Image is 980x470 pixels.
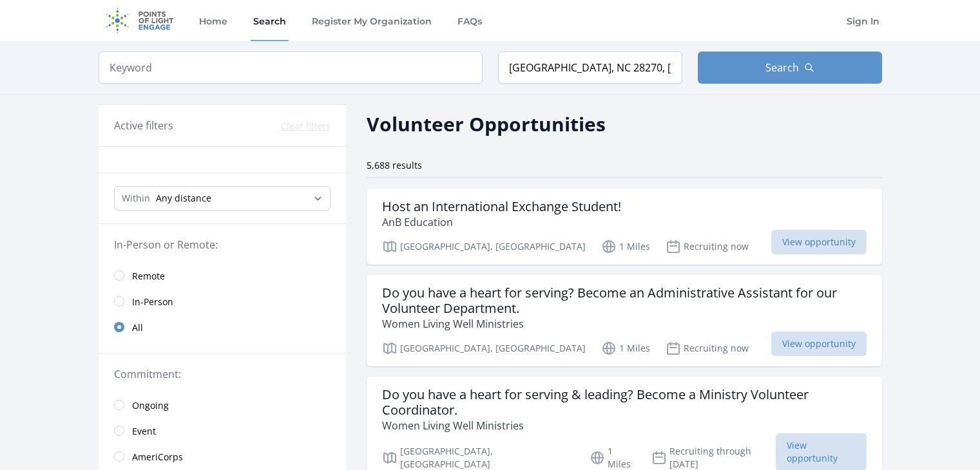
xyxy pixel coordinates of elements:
input: Keyword [99,52,483,84]
span: In-Person [132,296,173,308]
h3: Do you have a heart for serving & leading? Become a Ministry Volunteer Coordinator. [382,387,867,418]
h3: Active filters [114,118,173,133]
span: Event [132,425,156,438]
p: [GEOGRAPHIC_DATA], [GEOGRAPHIC_DATA] [382,239,586,254]
span: Search [765,60,799,75]
p: Recruiting now [666,239,749,254]
p: 1 Miles [601,239,650,254]
legend: In-Person or Remote: [114,237,331,252]
a: Remote [99,263,346,288]
span: Ongoing [132,399,169,412]
p: [GEOGRAPHIC_DATA], [GEOGRAPHIC_DATA] [382,341,586,356]
input: Location [498,52,682,84]
a: Host an International Exchange Student! AnB Education [GEOGRAPHIC_DATA], [GEOGRAPHIC_DATA] 1 Mile... [367,189,882,265]
a: Event [99,418,346,444]
a: All [99,314,346,340]
select: Search Radius [114,186,331,211]
button: Search [698,52,882,84]
button: Clear filters [281,120,331,133]
a: In-Person [99,288,346,314]
span: 5,688 results [367,159,422,171]
p: Recruiting now [666,341,749,356]
span: AmeriCorps [132,451,183,464]
span: View opportunity [771,230,867,254]
p: AnB Education [382,214,621,230]
p: Women Living Well Ministries [382,418,867,433]
span: All [132,321,143,334]
a: Ongoing [99,392,346,418]
p: Women Living Well Ministries [382,316,867,332]
a: Do you have a heart for serving? Become an Administrative Assistant for our Volunteer Department.... [367,275,882,366]
legend: Commitment: [114,366,331,382]
h2: Volunteer Opportunities [367,109,606,138]
h3: Host an International Exchange Student! [382,199,621,214]
h3: Do you have a heart for serving? Become an Administrative Assistant for our Volunteer Department. [382,285,867,316]
p: 1 Miles [601,341,650,356]
a: AmeriCorps [99,444,346,469]
span: Remote [132,270,165,283]
span: View opportunity [771,332,867,356]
